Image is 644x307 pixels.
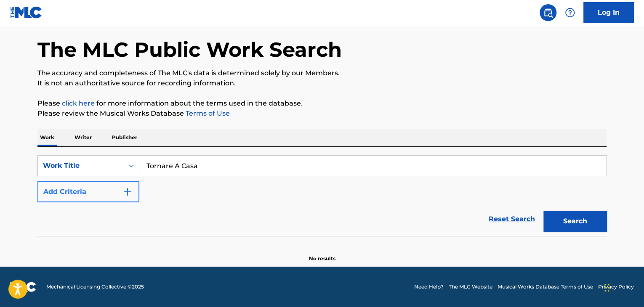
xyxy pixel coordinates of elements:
button: Search [543,211,607,232]
p: Please review the Musical Works Database [37,109,607,119]
p: Work [37,129,57,146]
p: Publisher [109,129,140,146]
a: Privacy Policy [598,283,634,291]
a: click here [62,99,95,107]
form: Search Form [37,155,607,236]
a: Reset Search [484,210,539,228]
a: The MLC Website [449,283,492,291]
a: Musical Works Database Terms of Use [498,283,593,291]
p: Please for more information about the terms used in the database. [37,98,607,109]
p: The accuracy and completeness of The MLC's data is determined solely by our Members. [37,68,607,78]
a: Public Search [540,4,556,21]
span: Mechanical Licensing Collective © 2025 [46,283,144,291]
a: Log In [583,2,634,23]
img: search [543,8,553,18]
a: Need Help? [414,283,444,291]
img: logo [10,282,36,292]
h1: The MLC Public Work Search [37,37,342,62]
a: Terms of Use [184,109,230,117]
img: MLC Logo [10,6,43,19]
iframe: Chat Widget [602,267,644,307]
p: No results [309,245,335,262]
p: It is not an authoritative source for recording information. [37,78,607,88]
button: Add Criteria [37,181,139,202]
img: 9d2ae6d4665cec9f34b9.svg [122,187,133,197]
div: Help [562,4,578,21]
p: Writer [72,129,94,146]
img: help [565,8,575,18]
div: Work Title [43,161,119,171]
div: Drag [604,275,609,300]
